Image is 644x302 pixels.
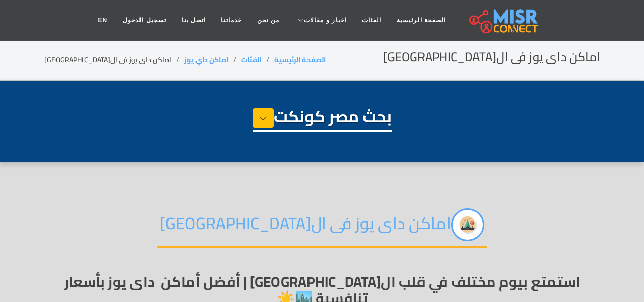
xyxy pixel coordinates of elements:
li: اماكن داى يوز فى ال[GEOGRAPHIC_DATA] [44,54,184,65]
h2: اماكن داى يوز فى ال[GEOGRAPHIC_DATA] [383,50,600,65]
img: UZbgFdt1gfQP2qdluJYZ.png [451,208,484,241]
a: الصفحة الرئيسية [274,53,326,66]
a: اخبار و مقالات [287,11,354,30]
h2: اماكن داى يوز فى ال[GEOGRAPHIC_DATA] [157,208,487,248]
a: الفئات [241,53,261,66]
h1: بحث مصر كونكت [253,106,392,132]
a: اماكن داي يوز [184,53,228,66]
a: من نحن [249,11,287,30]
a: خدماتنا [213,11,249,30]
img: main.misr_connect [469,8,538,33]
a: تسجيل الدخول [115,11,174,30]
a: EN [91,11,116,30]
span: اخبار و مقالات [304,16,347,25]
a: اتصل بنا [174,11,213,30]
a: الصفحة الرئيسية [389,11,454,30]
a: الفئات [354,11,389,30]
